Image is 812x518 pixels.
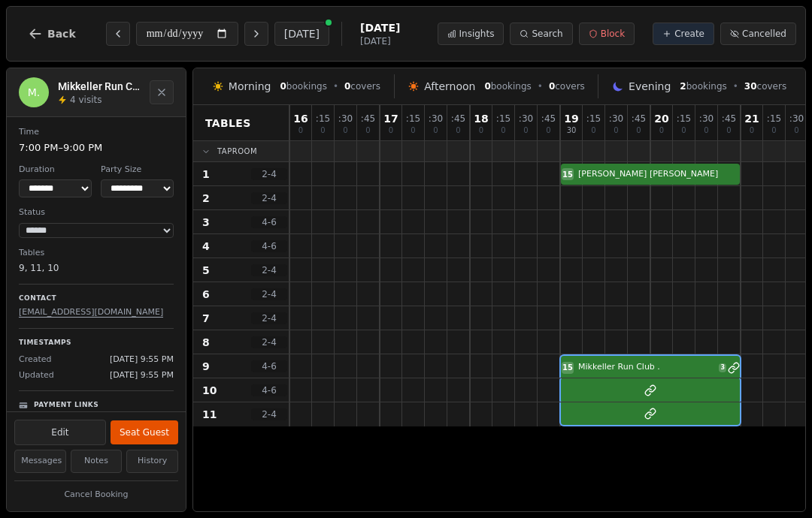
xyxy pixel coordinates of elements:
[681,127,686,134] span: 0
[411,127,415,134] span: 0
[110,354,174,366] span: [DATE] 9:55 PM
[744,81,757,92] span: 30
[202,383,217,398] span: 10
[433,127,438,134] span: 0
[794,127,798,134] span: 0
[496,114,511,123] span: : 15
[251,384,287,396] span: 4 - 6
[629,79,671,94] span: Evening
[14,486,178,504] button: Cancel Booking
[549,81,555,92] span: 0
[217,146,257,157] span: Taproom
[424,79,475,94] span: Afternoon
[744,113,759,124] span: 21
[365,127,370,134] span: 0
[636,127,641,134] span: 0
[564,113,578,124] span: 19
[438,23,504,45] button: Insights
[19,247,174,260] dt: Tables
[293,113,308,124] span: 16
[280,81,286,92] span: 0
[202,407,217,422] span: 11
[344,80,380,92] span: covers
[106,22,130,46] button: Previous day
[680,80,726,92] span: bookings
[510,23,572,45] button: Search
[501,127,505,134] span: 0
[71,450,123,473] button: Notes
[344,81,350,92] span: 0
[720,23,796,45] button: Cancelled
[562,169,573,180] span: 15
[733,80,738,92] span: •
[229,79,271,94] span: Morning
[389,127,393,134] span: 0
[523,127,528,134] span: 0
[578,361,716,374] span: Mikkeller Run Club .
[202,215,210,230] span: 3
[19,338,174,348] p: Timestamps
[653,23,714,45] button: Create
[202,239,210,254] span: 4
[70,94,101,106] span: 4 visits
[484,80,531,92] span: bookings
[251,408,287,420] span: 2 - 4
[244,22,268,46] button: Next day
[19,206,174,219] dt: Status
[14,420,106,445] button: Edit
[532,28,562,40] span: Search
[677,114,691,123] span: : 15
[546,127,550,134] span: 0
[202,311,210,326] span: 7
[538,80,543,92] span: •
[320,127,325,134] span: 0
[251,264,287,276] span: 2 - 4
[14,450,66,473] button: Messages
[47,29,76,39] span: Back
[298,127,303,134] span: 0
[659,127,664,134] span: 0
[333,80,338,92] span: •
[767,114,781,123] span: : 15
[459,28,495,40] span: Insights
[274,22,329,46] button: [DATE]
[202,263,210,278] span: 5
[101,164,174,176] dt: Party Size
[680,81,686,92] span: 2
[19,261,174,275] dd: 9, 11, 10
[361,114,375,123] span: : 45
[456,127,460,134] span: 0
[19,294,174,304] p: Contact
[609,114,623,123] span: : 30
[251,168,287,180] span: 2 - 4
[251,192,287,204] span: 2 - 4
[251,240,287,252] span: 4 - 6
[474,113,488,124] span: 18
[451,114,465,123] span: : 45
[654,113,668,124] span: 20
[251,288,287,300] span: 2 - 4
[202,359,210,374] span: 9
[316,114,330,123] span: : 15
[280,80,326,92] span: bookings
[429,114,443,123] span: : 30
[567,127,577,134] span: 30
[343,127,347,134] span: 0
[484,81,490,92] span: 0
[750,127,754,134] span: 0
[202,287,210,302] span: 6
[614,127,618,134] span: 0
[205,116,251,131] span: Tables
[360,35,400,47] span: [DATE]
[251,216,287,228] span: 4 - 6
[251,336,287,348] span: 2 - 4
[579,23,635,45] button: Block
[632,114,646,123] span: : 45
[126,450,178,473] button: History
[19,140,174,155] dd: 7:00 PM – 9:00 PM
[202,191,210,206] span: 2
[726,127,731,134] span: 0
[251,360,287,372] span: 4 - 6
[19,354,52,366] span: Created
[674,28,704,40] span: Create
